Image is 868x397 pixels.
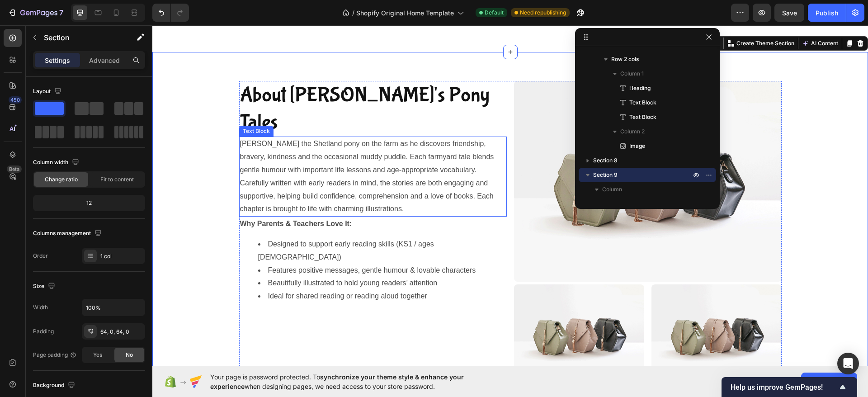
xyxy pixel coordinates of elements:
div: Publish [816,8,838,18]
span: Column [602,185,622,194]
div: Padding [33,327,54,336]
div: Section 9 [539,14,567,22]
span: Text Block [629,113,656,122]
div: Width [33,303,48,312]
span: Section 8 [593,156,618,165]
div: 64, 0, 64, 0 [100,328,143,336]
span: Section 9 [593,170,618,180]
span: Change ratio [45,175,78,184]
span: Text Block [629,98,656,107]
div: Page padding [33,351,77,359]
button: Save [774,4,804,22]
div: Size [33,280,57,293]
button: Show survey - Help us improve GemPages! [731,382,848,392]
div: Background [33,379,77,392]
span: Column 2 [620,127,645,136]
button: AI Content [648,13,688,24]
div: 450 [9,96,22,104]
p: Advanced [89,56,120,65]
p: Create Theme Section [584,14,642,22]
span: Row 2 cols [611,55,639,64]
div: Beta [7,165,22,173]
span: / [352,8,354,18]
span: Heading [629,84,651,93]
div: 1 col [100,252,143,260]
span: No [126,351,133,359]
img: image_demo.jpg [499,259,629,357]
span: Need republishing [520,9,566,17]
img: image_demo.jpg [362,259,492,357]
span: synchronize your theme style & enhance your experience [210,373,464,390]
span: Shopify Original Home Template [356,8,454,18]
button: 7 [4,4,67,22]
div: Order [33,252,48,260]
span: Column 1 [620,69,644,78]
p: 7 [59,7,63,18]
button: Publish [808,4,846,22]
div: Column width [33,156,81,169]
div: 12 [35,197,143,209]
input: Auto [82,299,145,316]
span: Image [629,142,645,151]
span: Your page is password protected. To when designing pages, we need access to your store password. [210,372,499,391]
span: Fit to content [100,175,134,184]
span: Help us improve GemPages! [731,383,837,392]
div: Undo/Redo [152,4,189,22]
div: Open Intercom Messenger [837,353,859,374]
iframe: Design area [152,25,868,366]
button: Allow access [801,373,857,391]
p: Section [44,32,118,43]
span: Yes [93,351,102,359]
div: Columns management [33,227,104,240]
img: image_demo.jpg [362,56,629,256]
p: Settings [45,56,70,65]
span: Save [782,9,797,17]
span: Default [485,9,504,17]
div: Layout [33,85,63,98]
